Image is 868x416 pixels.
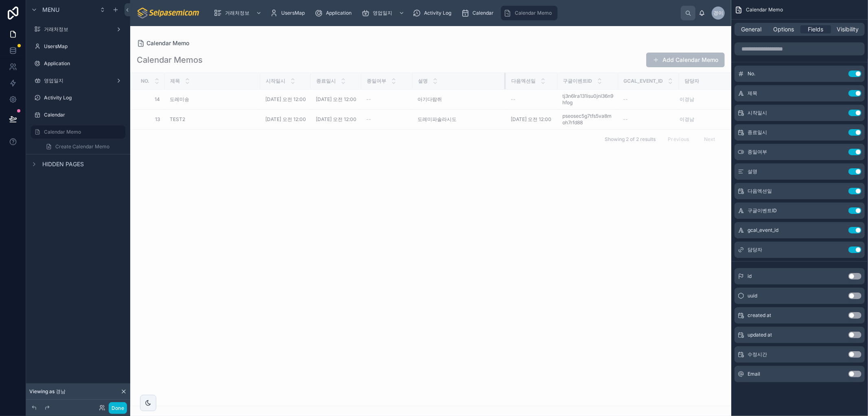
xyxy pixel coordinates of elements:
[31,23,125,36] a: 거래처정보
[137,7,201,20] img: App logo
[562,93,613,106] a: tj3n6lra131isu0jnl36n9hfog
[31,125,125,139] a: Calendar Memo
[170,96,189,103] span: 도레미송
[501,6,558,20] a: Calendar Memo
[515,10,552,16] span: Calendar Memo
[366,96,371,103] span: --
[424,10,451,16] span: Activity Log
[146,39,189,47] span: Calendar Memo
[44,112,124,118] label: Calendar
[366,116,371,123] span: --
[316,116,356,123] a: [DATE] 오전 12:00
[713,10,723,16] span: 경이
[511,96,516,103] span: --
[808,25,824,33] span: Fields
[748,149,767,155] span: 종일여부
[312,6,357,20] a: Application
[170,78,180,84] span: 제목
[680,96,730,103] a: 이경남
[367,78,386,84] span: 종일여부
[266,78,285,84] span: 시작일시
[44,129,120,135] label: Calendar Memo
[41,140,125,153] a: Create Calendar Memo
[109,402,127,414] button: Done
[410,6,457,20] a: Activity Log
[459,6,499,20] a: Calendar
[418,116,501,123] a: 도레미파솔라시도
[316,96,356,103] a: [DATE] 오전 12:00
[418,116,457,123] span: 도레미파솔라시도
[137,39,189,47] a: Calendar Memo
[748,293,757,299] span: uuid
[748,273,752,280] span: id
[170,116,185,123] span: TEST2
[418,78,428,84] span: 설명
[748,188,772,194] span: 다음엑션일
[472,10,494,16] span: Calendar
[511,116,553,123] a: [DATE] 오전 12:00
[140,96,160,103] span: 14
[748,227,778,233] span: gcal_event_id
[141,78,149,84] span: No.
[366,96,408,103] a: --
[140,116,160,123] a: 13
[225,10,249,16] span: 거래처정보
[316,78,336,84] span: 종료일시
[646,53,725,67] button: Add Calendar Memo
[418,96,442,103] span: 아기다람쥐
[748,129,767,136] span: 종료일시
[563,78,592,84] span: 구글이벤트ID
[44,95,124,101] label: Activity Log
[748,371,760,377] span: Email
[44,60,124,67] label: Application
[211,6,266,20] a: 거래처정보
[511,96,553,103] a: --
[44,77,112,84] label: 영업일지
[748,168,757,175] span: 설명
[837,25,859,33] span: Visibility
[741,25,762,33] span: General
[511,116,551,123] span: [DATE] 오전 12:00
[44,43,124,50] label: UsersMap
[31,40,125,53] a: UsersMap
[31,91,125,104] a: Activity Log
[31,108,125,121] a: Calendar
[748,247,762,253] span: 담당자
[366,116,408,123] a: --
[31,57,125,70] a: Application
[605,136,656,143] span: Showing 2 of 2 results
[680,116,730,123] a: 이경남
[170,116,256,123] a: TEST2
[623,96,628,103] span: --
[511,78,536,84] span: 다음엑션일
[623,78,663,84] span: Gcal_event_id
[748,351,767,358] span: 수정시간
[680,96,694,103] a: 이경남
[623,116,628,123] span: --
[773,25,794,33] span: Options
[281,10,305,16] span: UsersMap
[373,10,392,16] span: 영업일지
[42,6,59,14] span: Menu
[684,78,699,84] span: 담당자
[265,96,306,103] a: [DATE] 오전 12:00
[42,160,84,168] span: Hidden pages
[170,96,256,103] a: 도레미송
[748,110,767,116] span: 시작일시
[748,90,757,97] span: 제목
[748,207,777,214] span: 구글이벤트ID
[418,96,501,103] a: 아기다람쥐
[746,7,783,13] span: Calendar Memo
[562,113,613,126] a: pseosec5g7tfs5va8moh7rfd88
[680,116,694,123] span: 이경남
[55,143,109,150] span: Create Calendar Memo
[748,332,772,338] span: updated at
